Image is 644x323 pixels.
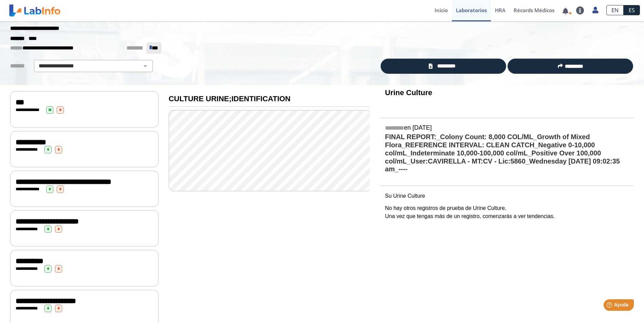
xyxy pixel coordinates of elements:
[385,133,629,174] h4: FINAL REPORT:_Colony Count: 8,000 COL/ML_Growth of Mixed Flora_REFERENCE INTERVAL: CLEAN CATCH_Ne...
[385,204,629,220] p: No hay otros registros de prueba de Urine Culture. Una vez que tengas más de un registro, comenza...
[385,88,432,97] b: Urine Culture
[624,5,640,15] a: ES
[606,5,624,15] a: EN
[495,7,505,14] span: HRA
[169,94,291,103] b: CULTURE URINE;IDENTIFICATION
[584,297,637,316] iframe: Help widget launcher
[385,192,629,200] p: Su Urine Culture
[385,124,629,132] h5: en [DATE]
